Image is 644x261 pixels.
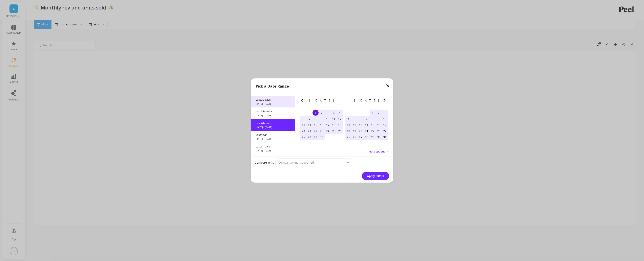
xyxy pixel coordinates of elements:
[358,128,364,134] div: Choose Tuesday, May 20th, 2025
[325,128,331,134] div: Choose Thursday, April 24th, 2025
[331,116,337,122] div: Choose Friday, April 11th, 2025
[309,99,334,102] span: [DATE]
[345,110,388,140] div: month 2025-05
[345,98,351,104] button: Previous Month
[256,133,290,137] span: Last Year
[306,122,313,128] div: Choose Monday, April 14th, 2025
[256,110,290,113] span: Last 3 Months
[256,121,290,125] span: Last 6 Months
[382,98,389,104] button: Next Month
[364,134,370,140] div: Choose Wednesday, May 28th, 2025
[362,172,389,180] button: Apply Filters
[364,116,370,122] div: Choose Wednesday, May 7th, 2025
[337,98,344,104] button: Next Month
[351,116,358,122] div: Choose Monday, May 5th, 2025
[351,128,358,134] div: Choose Monday, May 19th, 2025
[382,128,388,134] div: Choose Saturday, May 24th, 2025
[337,122,343,128] div: Choose Saturday, April 19th, 2025
[345,116,351,122] div: Choose Sunday, May 4th, 2025
[306,116,313,122] div: Choose Monday, April 7th, 2025
[354,99,379,102] span: [DATE]
[313,122,319,128] div: Choose Tuesday, April 15th, 2025
[256,98,290,101] span: Last 30 days
[300,110,343,140] div: month 2025-04
[358,134,364,140] div: Choose Tuesday, May 27th, 2025
[370,122,376,128] div: Choose Thursday, May 15th, 2025
[382,122,388,128] div: Choose Saturday, May 17th, 2025
[325,110,331,116] div: Choose Thursday, April 3rd, 2025
[331,110,337,116] div: Choose Friday, April 4th, 2025
[256,83,289,89] p: Pick a Date Range
[382,116,388,122] div: Choose Saturday, May 10th, 2025
[364,122,370,128] div: Choose Wednesday, May 14th, 2025
[313,128,319,134] div: Choose Tuesday, April 22nd, 2025
[300,128,306,134] div: Choose Sunday, April 20th, 2025
[331,128,337,134] div: Choose Friday, April 25th, 2025
[313,116,319,122] div: Choose Tuesday, April 8th, 2025
[376,122,382,128] div: Choose Friday, May 16th, 2025
[370,128,376,134] div: Choose Thursday, May 22nd, 2025
[319,134,325,140] div: Choose Wednesday, April 30th, 2025
[337,128,343,134] div: Choose Saturday, April 26th, 2025
[370,116,376,122] div: Choose Thursday, May 8th, 2025
[376,128,382,134] div: Choose Friday, May 23rd, 2025
[382,134,388,140] div: Choose Saturday, May 31st, 2025
[256,102,290,105] span: [DATE] - [DATE]
[313,110,319,116] div: Choose Tuesday, April 1st, 2025
[300,98,306,104] button: Previous Month
[331,122,337,128] div: Choose Friday, April 18th, 2025
[306,128,313,134] div: Choose Monday, April 21st, 2025
[351,122,358,128] div: Choose Monday, May 12th, 2025
[300,134,306,140] div: Choose Sunday, April 27th, 2025
[369,150,385,153] span: More options
[256,137,290,141] span: [DATE] - [DATE]
[300,116,306,122] div: Choose Sunday, April 6th, 2025
[256,149,290,152] span: [DATE] - [DATE]
[345,128,351,134] div: Choose Sunday, May 18th, 2025
[256,126,290,129] span: [DATE] - [DATE]
[256,114,290,117] span: [DATE] - [DATE]
[325,116,331,122] div: Choose Thursday, April 10th, 2025
[337,116,343,122] div: Choose Saturday, April 12th, 2025
[255,160,274,164] label: Compare with:
[345,122,351,128] div: Choose Sunday, May 11th, 2025
[337,110,343,116] div: Choose Saturday, April 5th, 2025
[376,134,382,140] div: Choose Friday, May 30th, 2025
[325,122,331,128] div: Choose Thursday, April 17th, 2025
[351,134,358,140] div: Choose Monday, May 26th, 2025
[345,134,351,140] div: Choose Sunday, May 25th, 2025
[376,110,382,116] div: Choose Friday, May 2nd, 2025
[376,116,382,122] div: Choose Friday, May 9th, 2025
[319,110,325,116] div: Choose Wednesday, April 2nd, 2025
[313,134,319,140] div: Choose Tuesday, April 29th, 2025
[370,134,376,140] div: Choose Thursday, May 29th, 2025
[370,110,376,116] div: Choose Thursday, May 1st, 2025
[358,122,364,128] div: Choose Tuesday, May 13th, 2025
[319,128,325,134] div: Choose Wednesday, April 23rd, 2025
[364,128,370,134] div: Choose Wednesday, May 21st, 2025
[382,110,388,116] div: Choose Saturday, May 3rd, 2025
[256,145,290,148] span: Last 3 Years
[319,122,325,128] div: Choose Wednesday, April 16th, 2025
[300,122,306,128] div: Choose Sunday, April 13th, 2025
[306,134,313,140] div: Choose Monday, April 28th, 2025
[319,116,325,122] div: Choose Wednesday, April 9th, 2025
[358,116,364,122] div: Choose Tuesday, May 6th, 2025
